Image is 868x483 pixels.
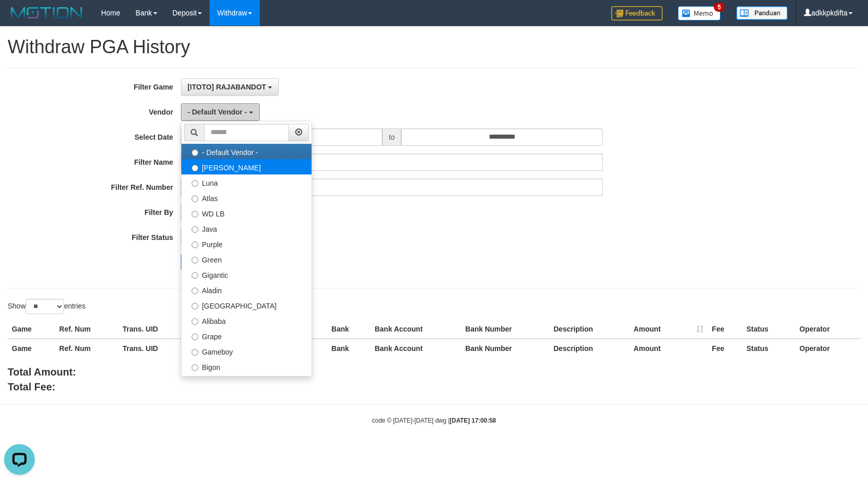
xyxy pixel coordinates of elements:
span: - Default Vendor - [188,108,247,116]
th: Description [549,339,629,358]
th: Description [549,320,629,339]
th: Game [8,320,55,339]
th: Bank Account [370,320,461,339]
label: Luna [181,174,312,190]
th: Game [8,339,55,358]
input: WD LB [192,211,198,217]
span: [ITOTO] RAJABANDOT [188,83,266,91]
img: MOTION_logo.png [8,5,86,20]
label: Alibaba [181,313,312,328]
label: Allstar [181,374,312,389]
th: Bank Number [461,320,549,339]
th: Fee [708,320,742,339]
input: Luna [192,180,198,187]
button: - Default Vendor - [181,103,260,121]
th: Trans. UID [118,320,189,339]
th: Bank [327,320,370,339]
input: Gigantic [192,272,198,279]
label: Gameboy [181,343,312,359]
label: - Default Vendor - [181,144,312,159]
input: [GEOGRAPHIC_DATA] [192,303,198,310]
th: Bank Number [461,339,549,358]
th: Trans. UID [118,339,189,358]
input: Grape [192,334,198,340]
th: Operator [795,339,860,358]
img: Feedback.jpg [611,6,663,20]
th: Bank [327,339,370,358]
label: Aladin [181,282,312,297]
input: [PERSON_NAME] [192,165,198,171]
button: Open LiveChat chat widget [4,4,35,35]
img: panduan.png [736,6,788,20]
th: Ref. Num [55,320,119,339]
th: Bank Account [370,339,461,358]
input: Alibaba [192,318,198,325]
label: WD LB [181,205,312,221]
label: Green [181,251,312,267]
img: Button%20Memo.svg [678,6,721,20]
label: Gigantic [181,267,312,282]
h1: Withdraw PGA History [8,37,860,57]
span: to [382,128,402,146]
label: Purple [181,236,312,251]
input: Green [192,257,198,264]
th: Ref. Num [55,339,119,358]
th: Amount [630,320,708,339]
input: Purple [192,241,198,248]
label: Bigon [181,359,312,374]
input: Gameboy [192,349,198,356]
b: Total Amount: [8,366,76,378]
label: Atlas [181,190,312,205]
label: [PERSON_NAME] [181,159,312,174]
th: Amount [630,339,708,358]
th: Status [742,339,796,358]
small: code © [DATE]-[DATE] dwg | [372,417,496,424]
th: Fee [708,339,742,358]
label: Grape [181,328,312,343]
label: Java [181,221,312,236]
input: - Default Vendor - [192,149,198,156]
th: Status [742,320,796,339]
label: Show entries [8,299,86,314]
select: Showentries [26,299,64,314]
th: Operator [795,320,860,339]
label: [GEOGRAPHIC_DATA] [181,297,312,313]
input: Atlas [192,195,198,202]
input: Bigon [192,364,198,371]
button: [ITOTO] RAJABANDOT [181,78,279,96]
input: Aladin [192,288,198,294]
span: 5 [714,3,725,12]
b: Total Fee: [8,381,55,392]
strong: [DATE] 17:00:58 [450,417,496,424]
input: Java [192,226,198,233]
